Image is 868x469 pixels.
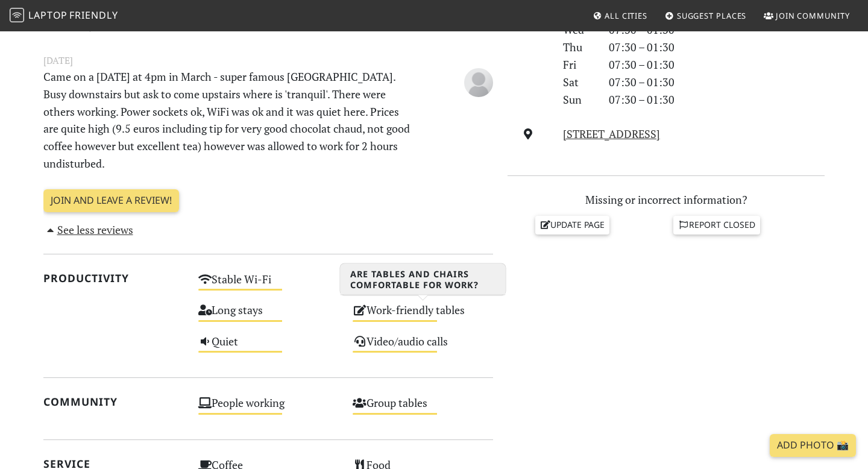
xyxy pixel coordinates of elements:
[43,21,493,34] h2: Reviews
[464,68,493,97] img: blank-535327c66bd565773addf3077783bbfce4b00ec00e9fd257753287c682c7fa38.png
[556,56,602,74] div: Fri
[556,91,602,109] div: Sun
[191,393,346,424] div: People working
[43,222,133,237] a: See less reviews
[36,53,500,68] small: [DATE]
[602,91,832,109] div: 07:30 – 01:30
[36,68,423,172] p: Came on a [DATE] at 4pm in March - super famous [GEOGRAPHIC_DATA]. Busy downstairs but ask to com...
[43,272,184,285] h2: Productivity
[759,5,855,27] a: Join Community
[602,74,832,91] div: 07:30 – 01:30
[345,300,500,331] div: Work-friendly tables
[776,10,850,21] span: Join Community
[191,300,346,331] div: Long stays
[677,10,747,21] span: Suggest Places
[605,10,647,21] span: All Cities
[535,216,610,234] a: Update page
[43,189,179,212] a: Join and leave a review!
[602,39,832,56] div: 07:30 – 01:30
[345,332,500,362] div: Video/audio calls
[464,74,493,89] span: Anonymous
[660,5,752,27] a: Suggest Places
[602,56,832,74] div: 07:30 – 01:30
[556,39,602,56] div: Thu
[10,5,118,27] a: LaptopFriendly LaptopFriendly
[556,74,602,91] div: Sat
[673,216,760,234] a: Report closed
[563,127,660,141] a: [STREET_ADDRESS]
[43,395,184,408] h2: Community
[588,5,652,27] a: All Cities
[191,332,346,362] div: Quiet
[345,393,500,424] div: Group tables
[341,264,506,295] h3: Are tables and chairs comfortable for work?
[69,8,118,22] span: Friendly
[10,8,24,22] img: LaptopFriendly
[191,269,346,300] div: Stable Wi-Fi
[28,8,68,22] span: Laptop
[508,191,825,209] p: Missing or incorrect information?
